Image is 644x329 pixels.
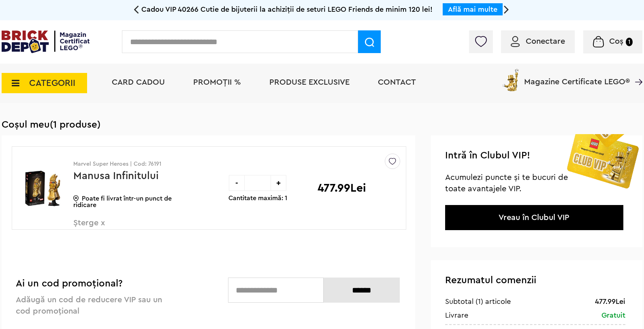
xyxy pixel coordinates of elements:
span: Magazine Certificate LEGO® [524,67,630,86]
a: Conectare [511,37,565,45]
span: CATEGORII [29,79,75,88]
span: Ai un cod promoțional? [16,279,123,288]
small: 1 [626,38,633,46]
span: Conectare [526,37,565,45]
div: + [271,175,286,191]
a: PROMOȚII % [193,78,241,86]
span: Șterge x [73,219,168,236]
span: Cadou VIP 40266 Cutie de bijuterii la achiziții de seturi LEGO Friends de minim 120 lei! [141,6,433,13]
div: Subtotal (1) articole [445,297,511,306]
a: Magazine Certificate LEGO® [630,67,642,75]
div: - [229,175,245,191]
span: (1 produse) [50,120,100,130]
h1: Coșul meu [2,119,642,130]
div: 477.99Lei [595,297,625,306]
div: Livrare [445,310,468,320]
p: Marvel Super Heroes | Cod: 76191 [73,161,189,167]
a: Produse exclusive [269,78,350,86]
span: Intră în Clubul VIP! [445,151,530,160]
a: Contact [378,78,416,86]
p: Poate fi livrat într-un punct de ridicare [73,195,189,208]
span: Rezumatul comenzii [445,276,536,285]
a: Manusa Infinitului [73,171,159,181]
div: Gratuit [601,310,625,320]
span: Coș [609,37,623,45]
p: Cantitate maximă: 1 [228,195,287,201]
span: Acumulezi puncte și te bucuri de toate avantajele VIP. [445,173,568,193]
img: Manusa Infinitului [18,158,68,219]
a: Află mai multe [448,6,497,13]
p: 477.99Lei [318,182,366,194]
span: Adăugă un cod de reducere VIP sau un cod promoțional [16,296,162,315]
a: Vreau în Clubul VIP [499,214,569,222]
a: Card Cadou [112,78,165,86]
